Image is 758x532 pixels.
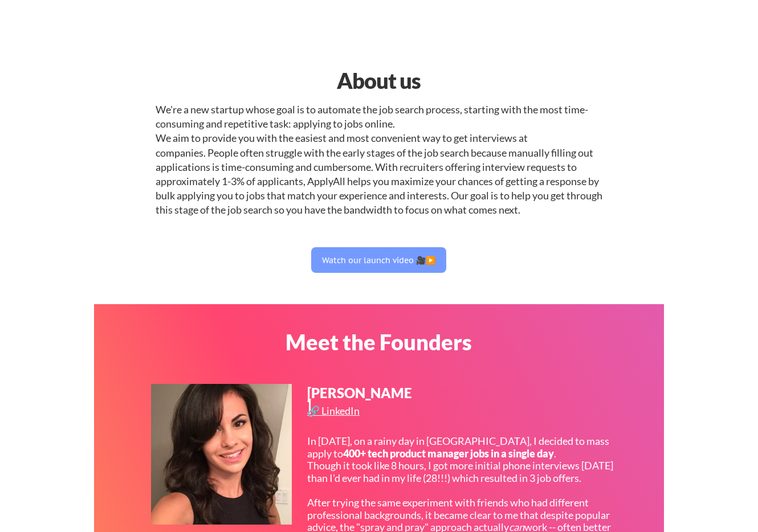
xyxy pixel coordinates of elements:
[343,447,554,460] strong: 400+ tech product manager jobs in a single day
[307,406,362,420] a: 🔗 LinkedIn
[307,406,362,416] div: 🔗 LinkedIn
[156,103,602,218] div: We're a new startup whose goal is to automate the job search process, starting with the most time...
[233,331,525,353] div: Meet the Founders
[311,247,446,273] button: Watch our launch video 🎥▶️
[307,386,413,414] div: [PERSON_NAME]
[233,64,525,97] div: About us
